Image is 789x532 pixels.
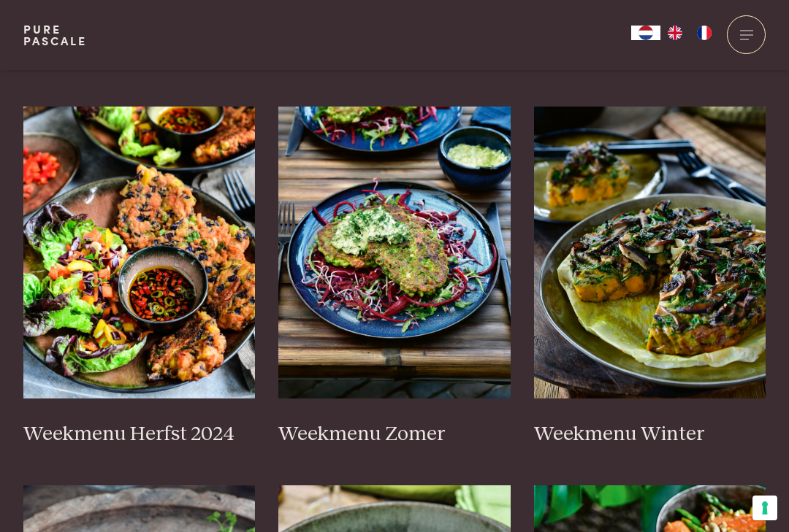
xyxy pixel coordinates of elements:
[660,26,690,40] a: EN
[23,107,256,398] img: Weekmenu Herfst 2024
[660,26,719,40] ul: Language list
[278,107,511,398] img: Weekmenu Zomer
[278,422,511,447] h3: Weekmenu Zomer
[534,107,766,447] a: Weekmenu Winter Weekmenu Winter
[631,26,719,40] aside: Language selected: Nederlands
[631,26,660,40] a: NL
[23,23,87,47] a: PurePascale
[631,26,660,40] div: Language
[278,107,511,447] a: Weekmenu Zomer Weekmenu Zomer
[23,107,256,447] a: Weekmenu Herfst 2024 Weekmenu Herfst 2024
[752,496,777,520] button: Uw voorkeuren voor toestemming voor trackingtechnologieën
[690,26,719,40] a: FR
[23,422,256,447] h3: Weekmenu Herfst 2024
[534,107,766,398] img: Weekmenu Winter
[534,422,766,447] h3: Weekmenu Winter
